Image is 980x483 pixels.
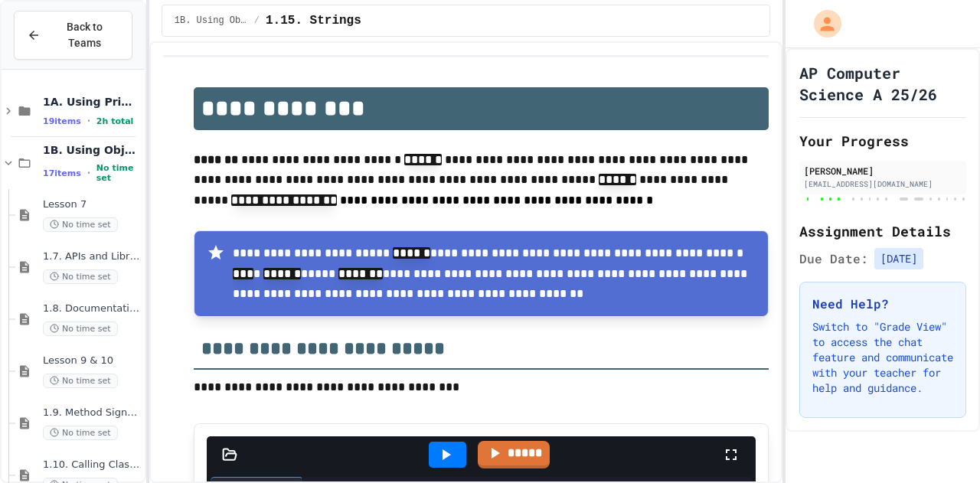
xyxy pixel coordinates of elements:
[43,406,142,419] span: 1.9. Method Signatures
[799,130,966,152] h2: Your Progress
[916,422,965,468] iframe: chat widget
[804,178,962,190] div: [EMAIL_ADDRESS][DOMAIN_NAME]
[43,459,142,472] span: 1.10. Calling Class Methods
[43,374,118,388] span: No time set
[266,11,361,30] span: 1.15. Strings
[43,116,81,126] span: 19 items
[43,217,118,232] span: No time set
[798,6,845,41] div: My Account
[43,426,118,440] span: No time set
[87,167,90,179] span: •
[87,115,90,127] span: •
[43,321,118,336] span: No time set
[853,355,965,420] iframe: chat widget
[43,269,118,284] span: No time set
[175,15,248,27] span: 1B. Using Objects and Methods
[14,11,132,60] button: Back to Teams
[254,15,260,27] span: /
[799,250,868,268] span: Due Date:
[799,220,966,242] h2: Assignment Details
[43,143,142,157] span: 1B. Using Objects and Methods
[43,302,142,315] span: 1.8. Documentation with Comments and Preconditions
[43,250,142,263] span: 1.7. APIs and Libraries
[799,62,966,105] h1: AP Computer Science A 25/26
[812,319,953,396] p: Switch to "Grade View" to access the chat feature and communicate with your teacher for help and ...
[50,19,119,51] span: Back to Teams
[804,164,962,178] div: [PERSON_NAME]
[874,248,923,269] span: [DATE]
[96,163,142,183] span: No time set
[43,95,142,109] span: 1A. Using Primitives
[43,354,142,367] span: Lesson 9 & 10
[812,295,953,313] h3: Need Help?
[43,168,81,178] span: 17 items
[43,198,142,211] span: Lesson 7
[96,116,134,126] span: 2h total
